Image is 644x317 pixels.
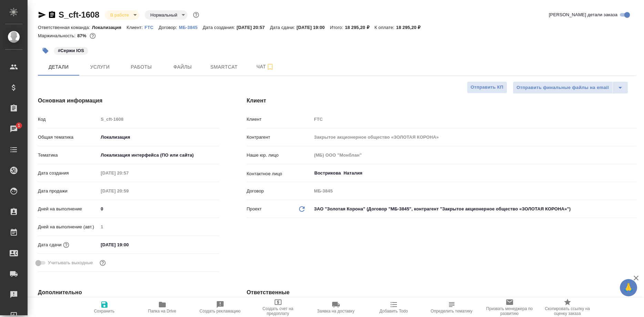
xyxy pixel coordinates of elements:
[179,24,203,30] a: МБ-3845
[311,150,636,160] input: Пустое поле
[247,288,636,297] h4: Ответственные
[375,25,396,30] p: К оплате:
[249,62,282,71] span: Чат
[485,306,534,316] span: Призвать менеджера по развитию
[247,97,636,105] h4: Клиент
[311,132,636,142] input: Пустое поле
[237,25,270,30] p: [DATE] 20:57
[513,81,628,94] div: split button
[38,11,46,19] button: Скопировать ссылку для ЯМессенджера
[517,84,609,92] span: Отправить финальные файлы на email
[145,25,159,30] p: FTC
[191,298,249,317] button: Создать рекламацию
[38,241,62,248] p: Дата сдачи
[38,116,98,123] p: Код
[330,25,345,30] p: Итого:
[105,10,139,20] div: В работе
[396,25,426,30] p: 18 295,20 ₽
[266,63,274,71] svg: Подписаться
[145,24,159,30] a: FTC
[38,25,92,30] p: Ответственная команда:
[620,279,637,296] button: 🙏
[270,25,296,30] p: Дата сдачи:
[148,309,176,314] span: Папка на Drive
[200,309,241,314] span: Создать рекламацию
[42,63,75,71] span: Детали
[297,25,330,30] p: [DATE] 19:00
[179,25,203,30] p: МБ-3845
[633,172,634,174] button: Open
[423,298,481,317] button: Определить тематику
[98,186,159,196] input: Пустое поле
[13,122,24,129] span: 1
[38,206,98,212] p: Дней на выполнение
[38,224,98,230] p: Дней на выполнение (авт.)
[247,170,312,177] p: Контактное лицо
[98,131,219,143] div: Локализация
[38,97,219,105] h4: Основная информация
[2,120,26,138] a: 1
[94,309,115,314] span: Сохранить
[98,222,219,232] input: Пустое поле
[247,188,312,195] p: Договор
[311,203,636,215] div: ЗАО "Золотая Корона" (Договор "МБ-3845", контрагент "Закрытое акционерное общество «ЗОЛОТАЯ КОРОН...
[98,168,159,178] input: Пустое поле
[98,204,219,214] input: ✎ Введи что-нибудь
[192,10,201,19] button: Доп статусы указывают на важность/срочность заказа
[247,116,312,123] p: Клиент
[98,240,159,250] input: ✎ Введи что-нибудь
[249,298,307,317] button: Создать счет на предоплату
[539,298,596,317] button: Скопировать ссылку на оценку заказа
[207,63,241,71] span: Smartcat
[543,306,592,316] span: Скопировать ссылку на оценку заказа
[38,152,98,159] p: Тематика
[247,152,312,159] p: Наше юр. лицо
[365,298,423,317] button: Добавить Todo
[481,298,539,317] button: Призвать менеджера по развитию
[48,259,93,266] span: Учитывать выходные
[133,298,191,317] button: Папка на Drive
[48,11,56,19] button: Скопировать ссылку
[38,188,98,195] p: Дата продажи
[126,25,144,30] p: Клиент:
[159,25,179,30] p: Договор:
[98,149,219,161] div: Локализация интерфейса (ПО или сайта)
[203,25,236,30] p: Дата создания:
[145,10,187,20] div: В работе
[59,10,99,19] a: S_cft-1608
[166,63,199,71] span: Файлы
[62,240,71,249] button: Если добавить услуги и заполнить их объемом, то дата рассчитается автоматически
[247,134,312,141] p: Контрагент
[253,306,303,316] span: Создать счет на предоплату
[623,280,634,295] span: 🙏
[549,11,617,18] span: [PERSON_NAME] детали заказа
[345,25,375,30] p: 18 295,20 ₽
[98,114,219,124] input: Пустое поле
[38,134,98,141] p: Общая тематика
[125,63,158,71] span: Работы
[83,63,116,71] span: Услуги
[379,309,408,314] span: Добавить Todo
[75,298,133,317] button: Сохранить
[53,47,89,53] span: Сержи IOS
[247,206,262,212] p: Проект
[92,25,127,30] p: Локализация
[77,33,88,38] p: 87%
[307,298,365,317] button: Заявка на доставку
[58,47,84,54] p: #Сержи IOS
[431,309,472,314] span: Определить тематику
[38,170,98,177] p: Дата создания
[38,43,53,58] button: Добавить тэг
[38,33,77,38] p: Маржинальность:
[513,81,613,94] button: Отправить финальные файлы на email
[467,81,507,93] button: Отправить КП
[148,12,179,18] button: Нормальный
[108,12,131,18] button: В работе
[38,288,219,297] h4: Дополнительно
[98,258,107,267] button: Выбери, если сб и вс нужно считать рабочими днями для выполнения заказа.
[311,186,636,196] input: Пустое поле
[317,309,354,314] span: Заявка на доставку
[311,114,636,124] input: Пустое поле
[471,83,503,91] span: Отправить КП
